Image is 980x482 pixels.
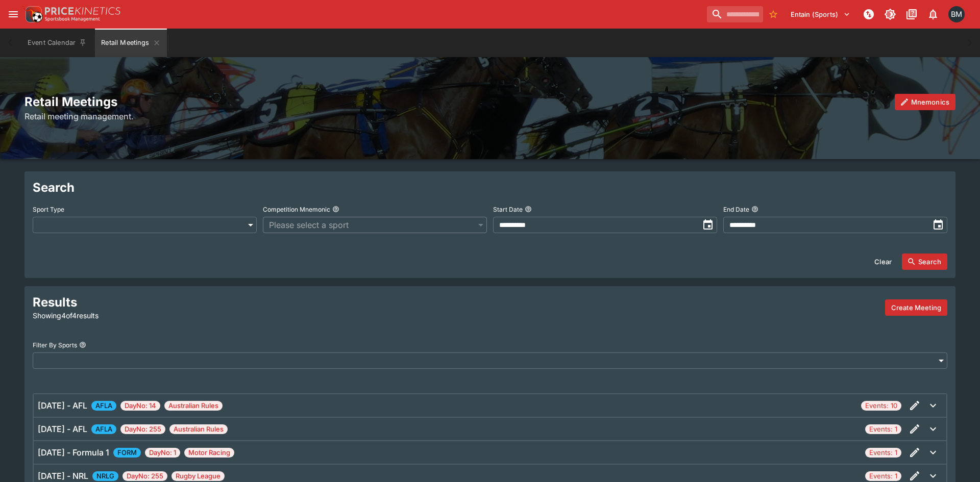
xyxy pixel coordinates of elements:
[38,399,87,412] h6: [DATE] - AFL
[33,310,327,321] p: Showing 4 of 4 results
[79,341,86,348] button: Filter By Sports
[22,4,43,24] img: PriceKinetics Logo
[699,216,717,234] button: toggle date time picker
[171,471,225,481] span: Rugby League
[948,6,965,22] div: Byron Monk
[885,299,947,316] button: Create a new meeting by adding events
[38,446,109,459] h6: [DATE] - Formula 1
[33,205,64,214] p: Sport Type
[38,470,88,482] h6: [DATE] - NRL
[865,471,901,481] span: Events: 1
[169,424,228,435] span: Australian Rules
[525,206,532,213] button: Start Date
[902,5,921,23] button: Documentation
[868,253,898,270] button: Clear
[33,180,947,195] h2: Search
[881,5,899,23] button: Toggle light/dark mode
[865,424,901,435] span: Events: 1
[120,424,165,435] span: DayNo: 255
[765,6,781,22] button: No Bookmarks
[33,294,327,310] h2: Results
[184,448,234,458] span: Motor Racing
[45,7,120,15] img: PriceKinetics
[269,219,471,231] span: Please select a sport
[929,216,947,234] button: toggle date time picker
[723,205,749,214] p: End Date
[21,29,93,57] button: Event Calendar
[707,6,763,22] input: search
[895,94,955,110] button: Mnemonics
[263,205,330,214] p: Competition Mnemonic
[45,17,100,21] img: Sportsbook Management
[120,401,160,411] span: DayNo: 14
[145,448,180,458] span: DayNo: 1
[865,448,901,458] span: Events: 1
[91,424,116,435] span: AFLA
[493,205,523,214] p: Start Date
[4,5,22,23] button: open drawer
[860,5,878,23] button: NOT Connected to PK
[924,5,942,23] button: Notifications
[92,471,118,481] span: NRLG
[861,401,901,411] span: Events: 10
[332,206,339,213] button: Competition Mnemonic
[902,253,947,270] button: Search
[113,448,141,458] span: FORM
[24,94,955,110] h2: Retail Meetings
[751,206,758,213] button: End Date
[24,110,955,122] h6: Retail meeting management.
[164,401,223,411] span: Australian Rules
[122,471,167,481] span: DayNo: 255
[91,401,116,411] span: AFLA
[95,29,166,57] button: Retail Meetings
[38,423,87,435] h6: [DATE] - AFL
[785,6,856,22] button: Select Tenant
[33,341,77,349] p: Filter By Sports
[945,3,968,26] button: Byron Monk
